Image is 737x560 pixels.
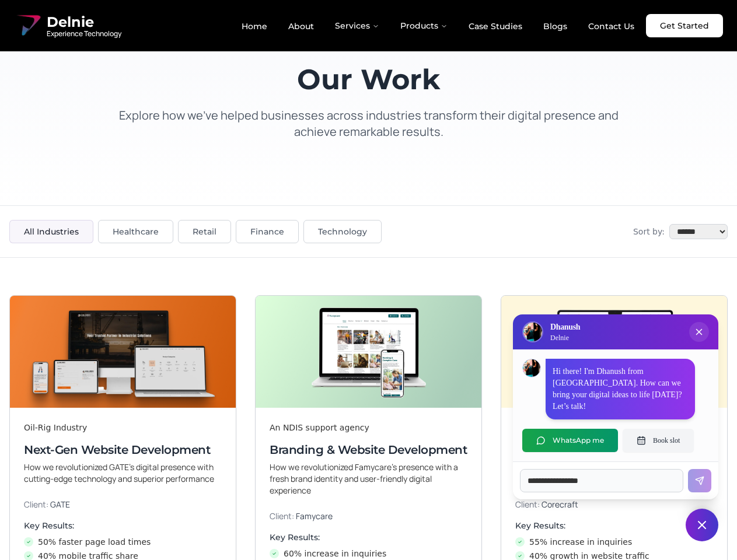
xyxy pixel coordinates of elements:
[47,29,121,38] span: Experience Technology
[24,520,222,531] h4: Key Results:
[550,333,580,342] p: Delnie
[326,14,389,37] button: Services
[646,14,723,37] a: Get Started
[270,442,467,458] h3: Branding & Website Development
[553,366,688,412] p: Hi there! I'm Dhanush from [GEOGRAPHIC_DATA]. How can we bring your digital ideas to life [DATE]?...
[522,429,618,452] button: WhatsApp me
[523,359,540,377] img: Dhanush
[303,220,382,243] button: Technology
[579,16,644,36] a: Contact Us
[9,220,93,243] button: All Industries
[107,65,630,93] h1: Our Work
[270,510,467,522] p: Client:
[14,12,42,40] img: Delnie Logo
[24,442,222,458] h3: Next-Gen Website Development
[689,322,709,342] button: Close chat popup
[178,220,231,243] button: Retail
[523,323,542,341] img: Delnie Logo
[270,548,467,559] li: 60% increase in inquiries
[623,429,694,452] button: Book slot
[24,499,222,510] p: Client:
[686,509,718,541] button: Close chat
[515,536,713,548] li: 55% increase in inquiries
[296,510,333,521] span: Famycare
[501,296,727,408] img: Digital & Brand Revamp
[98,220,173,243] button: Healthcare
[232,14,644,37] nav: Main
[107,107,630,140] p: Explore how we've helped businesses across industries transform their digital presence and achiev...
[256,296,481,408] img: Branding & Website Development
[10,296,236,408] img: Next-Gen Website Development
[459,16,532,36] a: Case Studies
[24,422,222,433] div: Oil-Rig Industry
[550,321,580,333] h3: Dhanush
[279,16,323,36] a: About
[534,16,577,36] a: Blogs
[24,536,222,548] li: 50% faster page load times
[50,499,70,510] span: GATE
[391,14,457,37] button: Products
[633,226,665,237] span: Sort by:
[24,461,222,485] p: How we revolutionized GATE’s digital presence with cutting-edge technology and superior performance
[270,461,467,496] p: How we revolutionized Famycare’s presence with a fresh brand identity and user-friendly digital e...
[47,13,121,32] span: Delnie
[270,531,467,543] h4: Key Results:
[236,220,299,243] button: Finance
[232,16,277,36] a: Home
[270,422,467,433] div: An NDIS support agency
[14,12,121,40] a: Delnie Logo Full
